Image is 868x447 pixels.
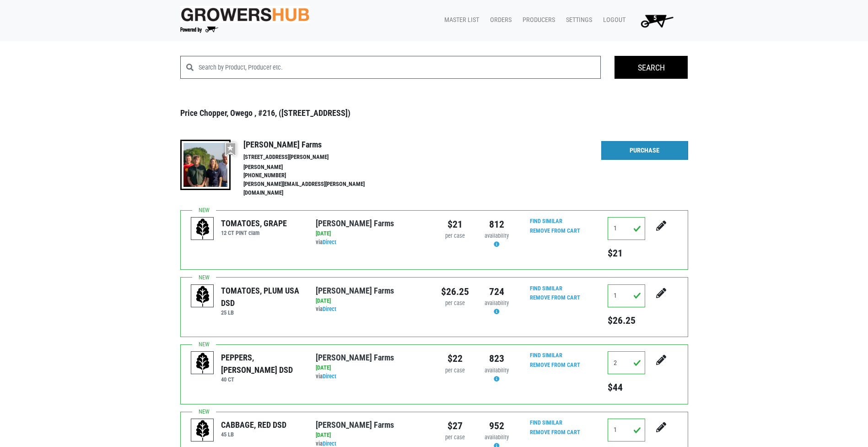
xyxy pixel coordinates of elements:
[485,232,509,239] span: availability
[221,309,302,316] h6: 25 LB
[653,14,657,22] span: 5
[243,140,384,150] h4: [PERSON_NAME] Farms
[316,420,394,430] a: [PERSON_NAME] Farms
[608,351,645,374] input: Qty
[191,419,214,442] img: placeholder-variety-43d6402dacf2d531de610a020419775a.svg
[221,351,302,376] div: PEPPERS, [PERSON_NAME] DSD
[629,11,681,30] a: 5
[530,285,562,292] a: Find Similar
[441,419,469,433] div: $27
[596,11,629,29] a: Logout
[483,351,511,366] div: 823
[316,364,427,372] div: [DATE]
[441,351,469,366] div: $22
[483,11,515,29] a: Orders
[608,419,645,442] input: Qty
[608,217,645,240] input: Qty
[615,56,688,79] input: Search
[221,376,302,383] h6: 40 CT
[441,299,469,308] div: per case
[483,217,511,232] div: 812
[199,56,601,79] input: Search by Product, Producer etc.
[316,372,427,381] div: via
[323,305,336,312] a: Direct
[524,226,586,236] input: Remove From Cart
[316,218,394,228] a: [PERSON_NAME] Farms
[191,285,214,308] img: placeholder-variety-43d6402dacf2d531de610a020419775a.svg
[191,218,214,240] img: placeholder-variety-43d6402dacf2d531de610a020419775a.svg
[323,239,336,245] a: Direct
[530,218,562,224] a: Find Similar
[636,11,677,30] img: Cart
[221,217,287,229] div: TOMATOES, GRAPE
[608,315,645,327] h5: $26.25
[180,108,688,118] h3: Price Chopper, Owego , #216, ([STREET_ADDRESS])
[316,431,427,440] div: [DATE]
[243,180,384,197] li: [PERSON_NAME][EMAIL_ADDRESS][PERSON_NAME][DOMAIN_NAME]
[221,284,302,309] div: TOMATOES, PLUM USA DSD
[316,229,427,238] div: [DATE]
[180,6,310,23] img: original-fc7597fdc6adbb9d0e2ae620e786d1a2.jpg
[441,217,469,232] div: $21
[483,419,511,433] div: 952
[601,141,688,160] a: Purchase
[221,419,286,431] div: CABBAGE, RED DSD
[316,286,394,295] a: [PERSON_NAME] Farms
[608,284,645,307] input: Qty
[441,232,469,240] div: per case
[180,140,231,190] img: thumbnail-8a08f3346781c529aa742b86dead986c.jpg
[316,353,394,362] a: [PERSON_NAME] Farms
[559,11,596,29] a: Settings
[323,440,336,447] a: Direct
[441,433,469,442] div: per case
[243,171,384,180] li: [PHONE_NUMBER]
[485,434,509,441] span: availability
[191,352,214,375] img: placeholder-variety-43d6402dacf2d531de610a020419775a.svg
[608,247,645,259] h5: $21
[316,305,427,314] div: via
[515,11,559,29] a: Producers
[530,352,562,359] a: Find Similar
[524,427,586,438] input: Remove From Cart
[316,238,427,247] div: via
[441,366,469,375] div: per case
[524,360,586,371] input: Remove From Cart
[485,367,509,374] span: availability
[608,382,645,393] h5: $44
[530,419,562,426] a: Find Similar
[243,163,384,172] li: [PERSON_NAME]
[180,27,218,33] img: Powered by Big Wheelbarrow
[316,297,427,305] div: [DATE]
[524,293,586,303] input: Remove From Cart
[221,229,287,236] h6: 12 CT PINT clam
[221,431,286,438] h6: 45 LB
[441,284,469,299] div: $26.25
[437,11,483,29] a: Master List
[483,284,511,299] div: 724
[243,153,384,162] li: [STREET_ADDRESS][PERSON_NAME]
[323,373,336,380] a: Direct
[485,300,509,306] span: availability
